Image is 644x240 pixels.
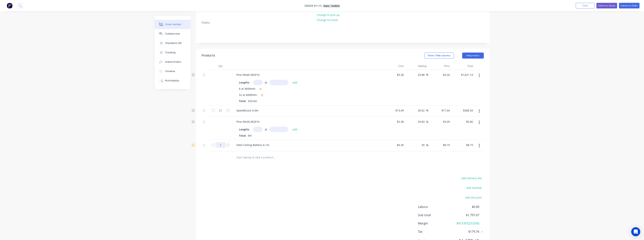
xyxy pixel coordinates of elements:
[460,176,484,181] button: add delivery fee
[155,76,190,85] button: Profitability
[451,213,479,217] span: $1,797.67
[576,3,595,8] button: Close
[209,62,232,70] div: Qty
[426,73,428,77] span: %
[233,108,261,113] div: Speedbrace 6.0m
[155,29,190,38] button: Collaborate
[239,127,249,131] span: Lengths
[246,99,259,103] span: 333.6m
[165,41,182,45] div: Checklists 0/0
[233,72,262,77] div: Pine 90x45 MGP10
[165,60,181,64] div: Linked Orders
[155,48,190,57] button: Tracking
[451,229,479,234] span: $179.76
[631,227,640,236] div: Open Intercom Messenger
[304,4,323,8] span: Order #1115 -
[291,80,299,85] button: add
[405,62,428,70] div: Markup
[451,205,479,209] span: $0.00
[236,154,312,161] input: Start typing to add a product...
[418,229,451,234] span: Tax
[202,21,484,24] div: Notes
[155,20,190,29] button: Order details
[239,93,257,98] span: 52 at 6000mm
[165,70,175,73] div: Timeline
[418,205,451,209] span: Labour
[165,32,180,35] div: Collaborate
[165,23,181,26] div: Order details
[265,81,267,84] span: at
[323,4,340,8] a: R&M Timber
[382,62,405,70] div: Cost
[428,62,451,70] div: Price
[265,127,267,131] span: at
[155,67,190,76] button: Timeline
[426,108,428,113] span: %
[239,134,246,137] span: Total:
[239,81,249,84] span: Lengths
[426,143,428,147] span: %
[239,87,255,91] span: 6 at 3600mm
[155,38,190,48] button: Checklists 0/0
[425,53,454,59] button: Show / Hide columns
[426,120,428,124] span: %
[246,134,253,137] span: 0m
[451,221,479,226] span: $413.87 ( 23.02 %)
[462,53,484,59] button: Add product
[315,12,341,17] button: Change to pick up
[155,57,190,67] button: Linked Orders
[233,142,272,148] div: Steel Ceiling Battens 6.1m
[7,3,12,8] img: Factory
[619,3,639,8] button: Submit as Order
[464,185,484,190] button: add markup
[291,127,299,132] button: add
[596,3,617,8] button: Submit as Quote
[418,213,451,217] span: Sub total
[418,221,451,226] span: Margin
[239,99,246,103] span: Total:
[451,62,474,70] div: Total
[165,79,179,82] div: Profitability
[315,17,340,23] button: Change to install
[463,195,484,200] button: add discount
[233,119,262,124] div: Pine 90x35 MGP10
[165,51,175,54] div: Tracking
[202,53,215,58] div: Products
